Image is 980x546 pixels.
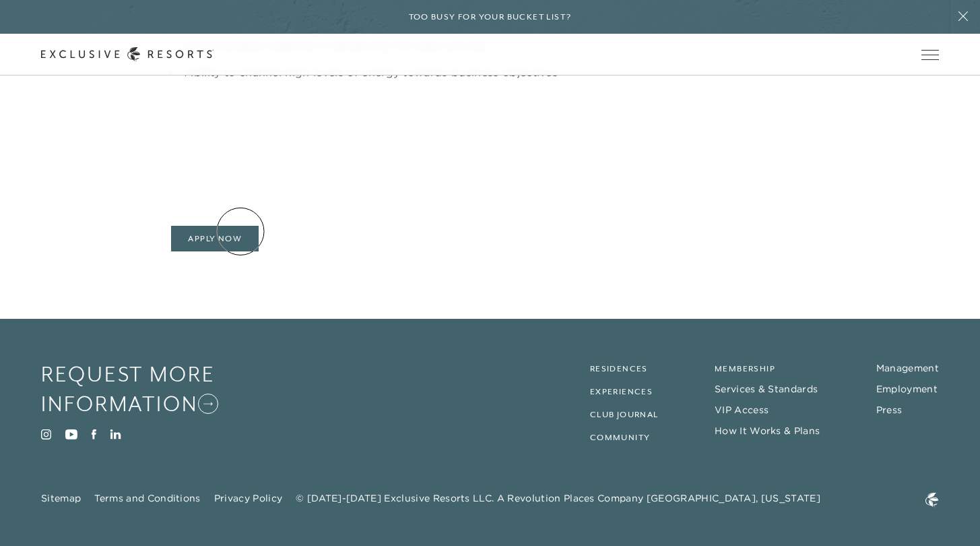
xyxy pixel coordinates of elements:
span: © [DATE]-[DATE] Exclusive Resorts LLC. A Revolution Places Company [GEOGRAPHIC_DATA], [US_STATE] [296,491,820,506]
button: Open navigation [921,50,939,59]
a: Experiences [590,387,653,396]
a: Sitemap [41,492,81,504]
a: Employment [876,383,938,395]
a: VIP Access [715,404,769,416]
a: Residences [590,364,648,373]
a: Request More Information [41,359,271,419]
h6: Too busy for your bucket list? [409,11,572,24]
a: Terms and Conditions [94,492,200,504]
a: Community [590,433,651,442]
a: Management [876,362,939,374]
a: How It Works & Plans [715,425,820,437]
a: Privacy Policy [214,492,282,504]
a: Services & Standards [715,383,818,395]
a: Apply Now [171,226,259,251]
a: Membership [715,364,775,373]
a: Club Journal [590,410,659,419]
a: Press [876,404,903,416]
